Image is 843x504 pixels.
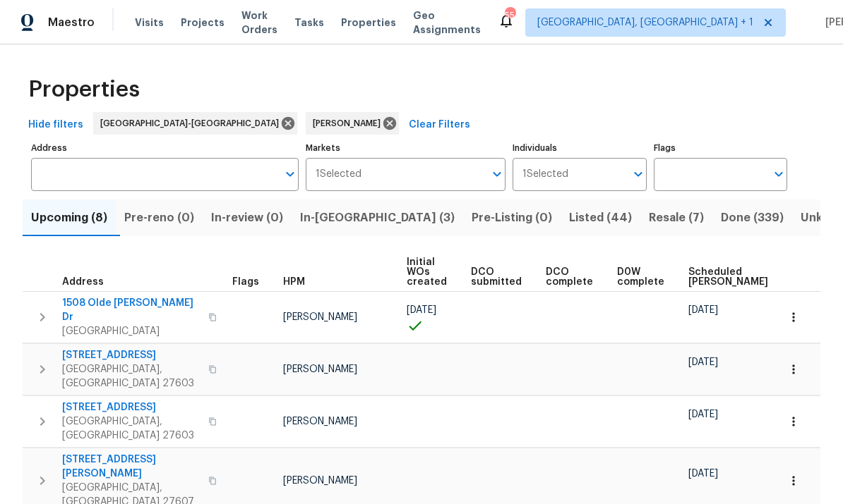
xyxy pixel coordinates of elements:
[135,16,164,30] span: Visits
[283,277,305,287] span: HPM
[513,144,646,152] label: Individuals
[283,312,357,322] span: [PERSON_NAME]
[341,16,396,30] span: Properties
[628,164,648,184] button: Open
[769,164,789,184] button: Open
[280,164,300,184] button: Open
[283,364,357,374] span: [PERSON_NAME]
[62,324,200,338] span: [GEOGRAPHIC_DATA]
[31,208,107,228] span: Upcoming (8)
[100,116,285,130] span: [GEOGRAPHIC_DATA]-[GEOGRAPHIC_DATA]
[688,305,718,315] span: [DATE]
[62,348,200,362] span: [STREET_ADDRESS]
[505,8,515,23] div: 55
[688,410,718,419] span: [DATE]
[522,168,568,180] span: 1 Selected
[413,8,481,37] span: Geo Assignments
[283,417,357,426] span: [PERSON_NAME]
[409,116,470,134] span: Clear Filters
[537,16,753,30] span: [GEOGRAPHIC_DATA], [GEOGRAPHIC_DATA] + 1
[62,277,104,287] span: Address
[472,208,552,228] span: Pre-Listing (0)
[569,208,632,228] span: Listed (44)
[649,208,704,228] span: Resale (7)
[294,18,324,27] span: Tasks
[721,208,784,228] span: Done (339)
[62,362,200,391] span: [GEOGRAPHIC_DATA], [GEOGRAPHIC_DATA] 27603
[617,267,664,287] span: D0W complete
[124,208,194,228] span: Pre-reno (0)
[211,208,283,228] span: In-review (0)
[300,208,455,228] span: In-[GEOGRAPHIC_DATA] (3)
[62,453,200,481] span: [STREET_ADDRESS][PERSON_NAME]
[181,16,225,30] span: Projects
[306,144,506,152] label: Markets
[688,357,718,367] span: [DATE]
[62,296,200,324] span: 1508 Olde [PERSON_NAME] Dr
[403,112,476,138] button: Clear Filters
[654,144,787,152] label: Flags
[283,476,357,486] span: [PERSON_NAME]
[407,305,436,315] span: [DATE]
[688,267,768,287] span: Scheduled [PERSON_NAME]
[313,116,386,130] span: [PERSON_NAME]
[62,400,200,414] span: [STREET_ADDRESS]
[28,82,140,97] span: Properties
[31,144,299,152] label: Address
[316,168,361,180] span: 1 Selected
[232,277,259,287] span: Flags
[688,469,718,479] span: [DATE]
[62,414,200,443] span: [GEOGRAPHIC_DATA], [GEOGRAPHIC_DATA] 27603
[546,267,593,287] span: DCO complete
[241,8,277,37] span: Work Orders
[306,112,399,135] div: [PERSON_NAME]
[407,257,447,287] span: Initial WOs created
[93,112,297,135] div: [GEOGRAPHIC_DATA]-[GEOGRAPHIC_DATA]
[471,267,522,287] span: DCO submitted
[487,164,507,184] button: Open
[28,116,83,134] span: Hide filters
[23,112,89,138] button: Hide filters
[48,16,95,30] span: Maestro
